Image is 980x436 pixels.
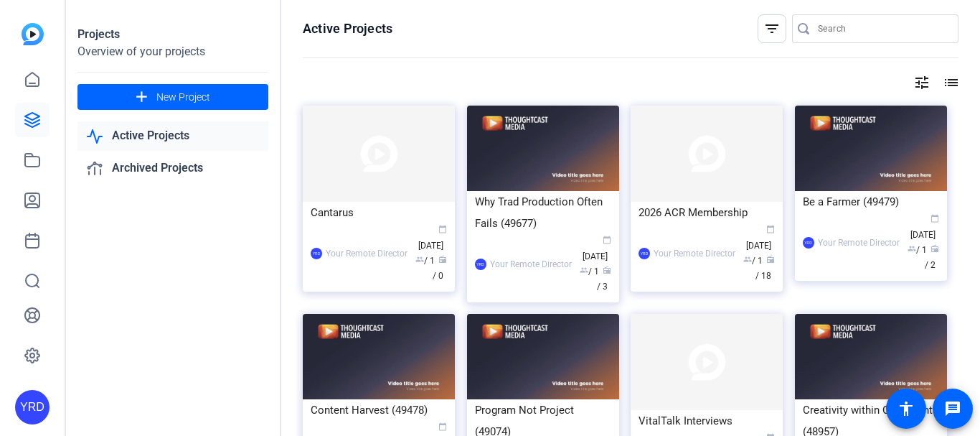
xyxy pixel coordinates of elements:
[755,256,775,281] span: / 18
[15,390,50,425] div: YRD
[133,88,151,106] mat-icon: add
[311,399,447,421] div: Content Harvest (49478)
[580,266,599,277] span: / 1
[908,245,927,255] span: / 1
[930,214,939,223] span: calendar_today
[930,244,939,253] span: radio
[475,191,611,234] div: Why Trad Production Often Fails (49677)
[941,74,958,91] mat-icon: list
[818,20,947,37] input: Search
[818,236,900,250] div: Your Remote Director
[639,410,775,432] div: VitalTalk Interviews
[639,248,650,259] div: YRD
[156,90,210,105] span: New Project
[597,266,611,292] span: / 3
[603,266,611,274] span: radio
[908,244,916,253] span: group
[944,400,961,417] mat-icon: message
[77,43,268,60] div: Overview of your projects
[897,400,915,417] mat-icon: accessibility
[913,74,930,91] mat-icon: tune
[654,246,735,261] div: Your Remote Director
[438,225,447,233] span: calendar_today
[580,266,588,274] span: group
[803,237,814,249] div: YRD
[303,20,392,37] h1: Active Projects
[77,84,268,110] button: New Project
[77,26,268,43] div: Projects
[743,256,763,266] span: / 1
[766,255,775,264] span: radio
[415,255,424,264] span: group
[925,245,939,270] span: / 2
[326,246,407,261] div: Your Remote Director
[583,236,611,261] span: [DATE]
[311,248,322,259] div: YRD
[415,256,435,266] span: / 1
[603,236,611,244] span: calendar_today
[77,121,268,151] a: Active Projects
[22,23,44,45] img: blue-gradient.svg
[311,202,447,223] div: Cantarus
[438,255,447,264] span: radio
[438,422,447,431] span: calendar_today
[766,225,775,233] span: calendar_today
[490,257,572,272] div: Your Remote Director
[475,259,486,270] div: YRD
[639,202,775,223] div: 2026 ACR Membership
[418,226,447,251] span: [DATE]
[763,20,781,37] mat-icon: filter_list
[910,215,939,240] span: [DATE]
[433,256,447,281] span: / 0
[803,191,939,213] div: Be a Farmer (49479)
[77,154,268,183] a: Archived Projects
[743,255,752,264] span: group
[746,226,775,251] span: [DATE]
